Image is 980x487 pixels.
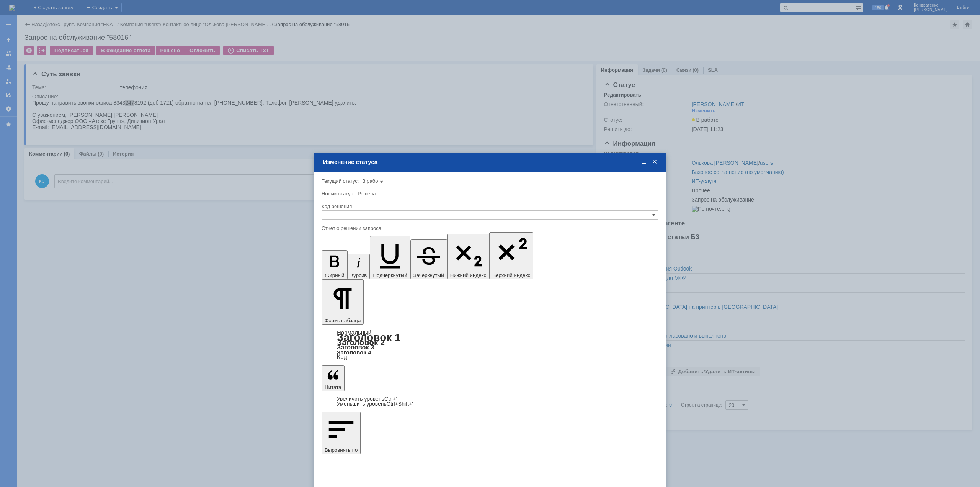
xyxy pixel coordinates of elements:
[450,272,487,278] span: Нижний индекс
[447,234,490,279] button: Нижний индекс
[322,250,348,279] button: Жирный
[351,272,367,278] span: Курсив
[348,254,370,279] button: Курсив
[410,239,447,279] button: Зачеркнутый
[322,330,658,360] div: Формат абзаца
[325,318,361,323] span: Формат абзаца
[384,396,397,402] span: Ctrl+'
[370,236,410,279] button: Подчеркнутый
[387,401,413,407] span: Ctrl+Shift+'
[322,279,364,325] button: Формат абзаца
[337,344,374,351] a: Заголовок 3
[358,191,376,197] span: Решена
[337,338,385,347] a: Заголовок 2
[489,232,533,279] button: Верхний индекс
[322,397,658,407] div: Цитата
[337,401,413,407] a: Decrease
[323,159,658,166] div: Изменение статуса
[322,365,345,391] button: Цитата
[322,191,354,197] label: Новый статус:
[337,354,347,361] a: Код
[337,331,401,343] a: Заголовок 1
[322,226,657,231] div: Отчет о решении запроса
[373,272,407,278] span: Подчеркнутый
[413,272,444,278] span: Зачеркнутый
[325,447,358,453] span: Выровнять по
[325,272,345,278] span: Жирный
[651,159,658,166] span: Закрыть
[640,159,648,166] span: Свернуть (Ctrl + M)
[337,349,371,356] a: Заголовок 4
[337,396,397,402] a: Increase
[337,329,371,336] a: Нормальный
[325,384,341,390] span: Цитата
[322,178,359,184] label: Текущий статус:
[362,178,383,184] span: В работе
[322,412,361,454] button: Выровнять по
[492,272,530,278] span: Верхний индекс
[322,204,657,209] div: Код решения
